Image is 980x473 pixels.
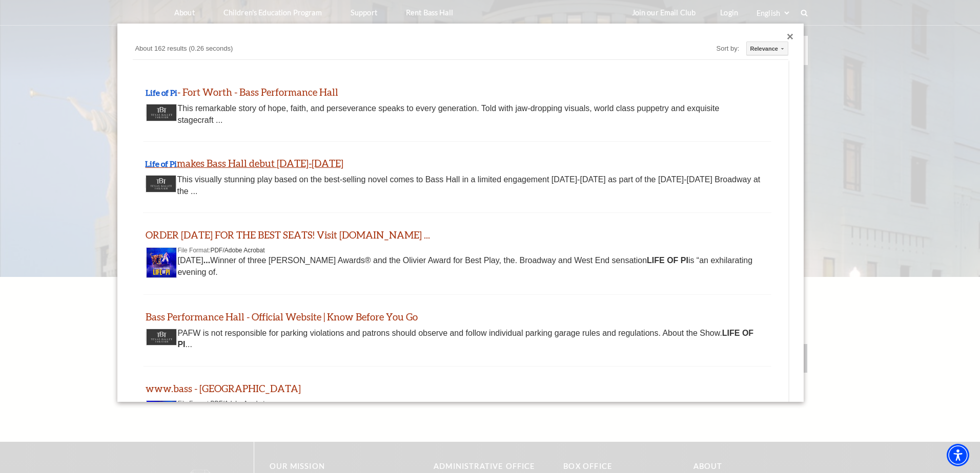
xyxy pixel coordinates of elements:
[146,86,338,98] a: Life of Pi - Fort Worth - Bass Performance Hall - open in a new tab
[177,247,210,254] span: File Format:
[210,400,264,407] span: PDF/Adobe Acrobat
[146,311,418,322] a: Bass Performance Hall - Official Website | Know Before You Go - open in a new tab
[146,400,177,417] img: Thumbnail image
[146,88,177,97] b: Life of Pi
[150,328,765,351] div: PAFW is not responsible for parking violations and patrons should observe and follow individual p...
[787,34,793,40] div: Close dialog
[146,382,301,394] a: www.bass - Fort Worth - open in a new tab
[146,175,176,192] img: Thumbnail image
[149,174,765,197] div: This visually stunning play based on the best-selling novel comes to Bass Hall in a limited engag...
[717,42,742,55] div: Sort by:
[146,229,430,241] a: ORDER TODAY FOR THE BEST SEATS! Visit www.basshall.com ... - open in a new tab
[146,257,177,267] a: Thumbnail image - open in a new tab
[750,42,773,56] div: Relevance
[146,104,177,121] img: Thumbnail image
[150,103,765,126] div: This remarkable story of hope, faith, and perseverance speaks to every generation. Told with jaw-...
[146,247,177,278] img: Thumbnail image
[210,247,264,254] span: PDF/Adobe Acrobat
[145,157,343,169] a: Life of Pi makes Bass Hall debut September 23-28, 2025 - open in a new tab
[177,400,210,407] span: File Format:
[146,329,177,346] img: Thumbnail image
[647,256,688,265] b: LIFE OF PI
[150,255,765,278] div: [DATE] Winner of three [PERSON_NAME] Awards® and the Olivier Award for Best Play, the. Broadway a...
[947,444,969,466] div: Accessibility Menu
[133,43,517,57] div: About 162 results (0.26 seconds)
[203,256,210,265] b: ...
[145,159,177,168] b: Life of Pi
[146,107,177,117] a: Thumbnail image - open in a new tab
[145,178,177,188] a: Thumbnail image - open in a new tab
[146,332,177,341] a: Thumbnail image - open in a new tab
